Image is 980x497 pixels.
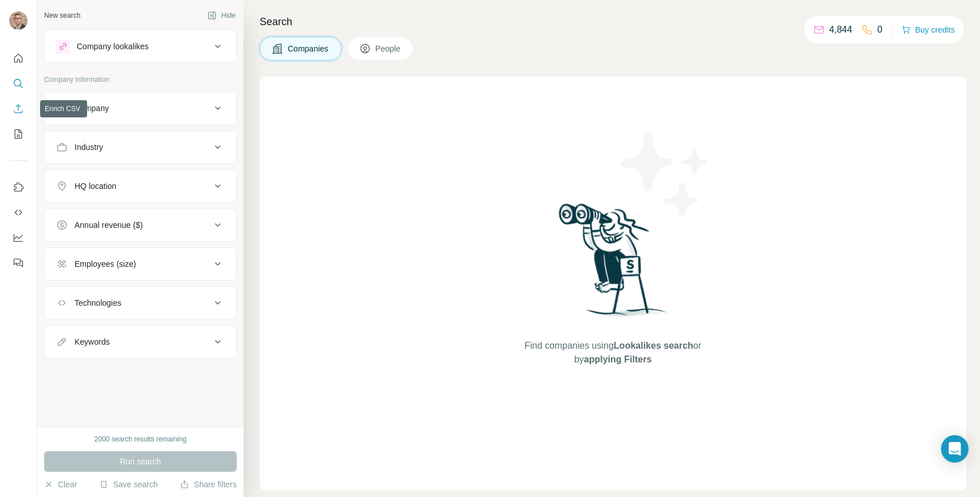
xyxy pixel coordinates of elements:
img: Surfe Illustration - Woman searching with binoculars [554,200,673,328]
div: Keywords [75,336,109,348]
p: 0 [877,23,883,37]
button: Clear [44,479,77,490]
button: Employees (size) [45,250,236,278]
div: Open Intercom Messenger [941,435,969,463]
button: Industry [45,133,236,161]
button: Save search [99,479,158,490]
div: Technologies [75,297,121,309]
img: Surfe Illustration - Stars [613,123,716,226]
button: HQ location [45,172,236,200]
button: Company [45,94,236,122]
button: Company lookalikes [45,33,236,60]
button: Share filters [180,479,237,490]
button: Hide [199,7,244,24]
button: Keywords [45,328,236,356]
span: Companies [288,43,330,54]
div: Company lookalikes [77,41,148,52]
div: HQ location [75,180,116,192]
button: Technologies [45,289,236,317]
button: Quick start [9,48,28,69]
h4: Search [260,14,966,30]
div: New search [44,10,80,21]
div: Annual revenue ($) [75,219,143,231]
span: People [375,43,402,54]
span: Lookalikes search [614,341,693,350]
button: Dashboard [9,227,28,248]
button: My lists [9,124,28,144]
div: Industry [75,141,103,153]
div: 2000 search results remaining [95,434,187,444]
button: Use Surfe on LinkedIn [9,177,28,198]
button: Feedback [9,253,28,273]
span: Find companies using or by [521,339,704,366]
p: Company information [44,74,237,85]
button: Annual revenue ($) [45,211,236,239]
p: 4,844 [829,23,852,37]
div: Employees (size) [75,258,136,270]
div: Company [75,102,109,114]
button: Use Surfe API [9,202,28,223]
button: Buy credits [901,22,955,38]
button: Enrich CSV [9,98,28,119]
button: Search [9,73,28,94]
img: Avatar [9,11,28,30]
span: applying Filters [584,354,652,364]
